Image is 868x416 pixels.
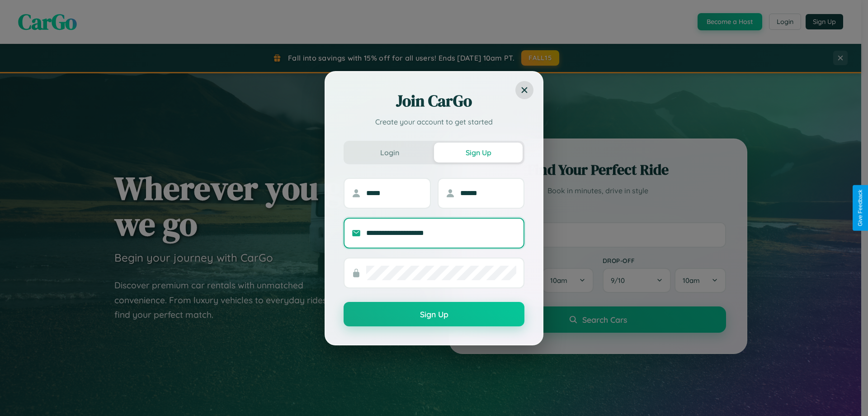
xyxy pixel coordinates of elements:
button: Sign Up [344,302,524,326]
button: Sign Up [434,143,523,163]
div: Give Feedback [857,190,863,226]
h2: Join CarGo [344,90,524,112]
button: Login [345,143,434,163]
p: Create your account to get started [344,116,524,127]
